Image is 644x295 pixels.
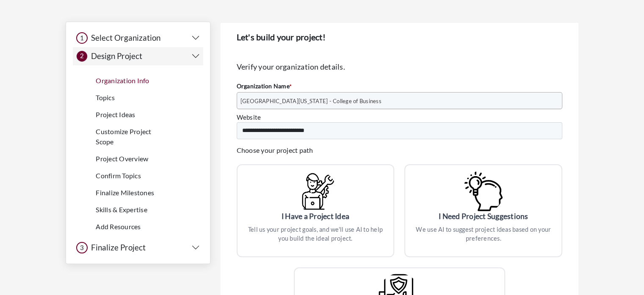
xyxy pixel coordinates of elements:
div: I Need Project Suggestions [415,211,551,222]
label: Website [237,112,261,122]
img: head_bulb-8ce49d1d8e37c2390d88eb8efc6fa79ab6f344d791368d4e91ad4493d7bb09cc.png [463,170,504,213]
label: Organization Name [237,81,292,90]
button: 2 Design Project [76,51,200,62]
button: 1 Select Organization [76,32,200,44]
span: [GEOGRAPHIC_DATA][US_STATE] - College of Business [240,93,551,110]
h2: Choose your project path [237,146,562,154]
div: 3 [76,242,88,253]
div: 1 [76,32,88,44]
div: 2 [76,51,88,62]
div: We use AI to suggest project ideas based on your preferences. [415,225,551,242]
h4: Verify your organization details. [237,62,562,72]
abbr: required [290,84,291,89]
div: I Have a Project Idea [248,211,384,222]
img: man_with_tools-c5b356755cacc0303048cff044ee7a688c67b1e8453801868eb9e1d4cd6f9133.png [294,170,337,213]
h5: Design Project [88,51,142,61]
button: 3 Finalize Project [76,242,200,253]
div: Tell us your project goals, and we'll use AI to help you build the ideal project. [248,225,384,242]
h4: Let's build your project! [237,32,562,42]
h5: Finalize Project [88,243,146,253]
h5: Select Organization [88,33,160,43]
